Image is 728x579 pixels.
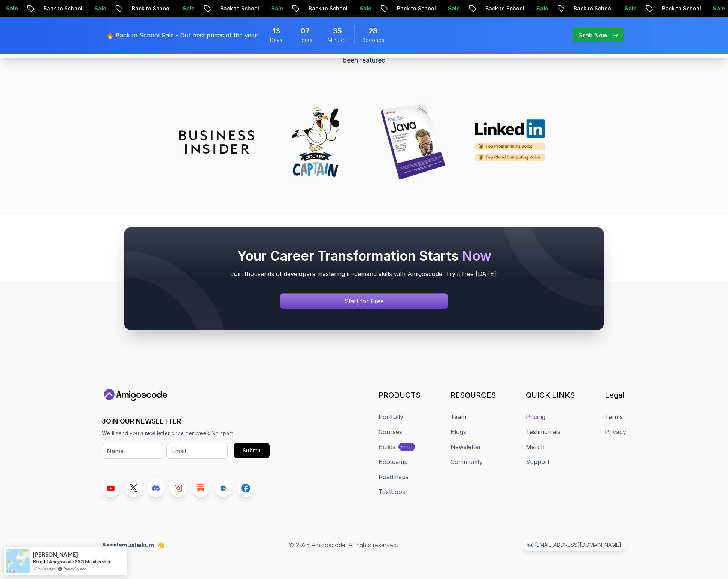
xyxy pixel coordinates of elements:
[379,487,406,496] a: Textbook
[605,412,623,421] a: Terms
[102,416,270,427] h3: JOIN OUR NEWSLETTER
[157,540,164,549] span: 👋
[179,130,254,154] img: partner_insider
[106,31,259,40] p: 🔥 Back to School Sale - Our best prices of the year!
[451,412,466,421] a: Team
[102,479,120,497] a: Youtube link
[379,412,403,421] a: Portfolly
[379,390,421,400] h3: PRODUCTS
[379,427,402,436] a: Courses
[522,539,626,551] a: [EMAIL_ADDRESS][DOMAIN_NAME]
[578,31,607,40] p: Grab Now
[672,5,696,12] p: Sale
[526,390,575,400] h3: QUICK LINKS
[243,447,261,454] div: Submit
[33,551,78,558] span: [PERSON_NAME]
[328,36,347,44] span: Minutes
[298,36,312,44] span: Hours
[362,36,384,44] span: Seconds
[63,566,87,572] a: ProveSource
[230,5,254,12] p: Sale
[270,36,282,44] span: Days
[277,104,352,179] img: partner_docker
[356,5,407,12] p: Back to School
[139,269,589,278] p: Join thousands of developers mastering in-demand skills with Amigoscode. Try it free [DATE].
[379,457,408,466] a: Bootcamp
[444,5,495,12] p: Back to School
[407,5,431,12] p: Sale
[147,479,165,497] a: Discord link
[451,427,466,436] a: Blogs
[214,479,232,497] a: LinkedIn link
[33,558,48,564] span: Bought
[301,26,310,36] span: 7 Hours
[33,566,56,572] span: 16 hours ago
[124,479,142,497] a: Twitter link
[583,5,607,12] p: Sale
[621,5,672,12] p: Back to School
[605,390,626,400] h3: Legal
[605,427,626,436] a: Privacy
[237,479,255,497] a: Facebook link
[526,412,545,421] a: Pricing
[179,5,230,12] p: Back to School
[376,104,451,179] img: partner_java
[495,5,519,12] p: Sale
[234,443,270,458] button: Submit
[139,248,589,263] h2: Your Career Transformation Starts
[451,442,481,451] a: Newsletter
[451,390,496,400] h3: RESOURCES
[267,5,318,12] p: Back to School
[273,26,280,36] span: 13 Days
[102,443,163,459] input: Name
[462,248,491,264] span: Now
[526,457,549,466] a: Support
[6,549,30,573] img: provesource social proof notification image
[401,444,412,450] p: soon
[379,442,395,451] div: Builds
[474,119,549,165] img: partner_linkedin
[280,293,448,309] a: Signin page
[142,5,166,12] p: Sale
[526,442,545,451] a: Merch
[169,479,187,497] a: Instagram link
[289,540,398,549] p: © 2025 Amigoscode. All rights reserved.
[533,5,583,12] p: Back to School
[102,540,164,549] p: Assalamualaikum
[526,427,561,436] a: Testimonials
[369,26,377,36] span: 28 Seconds
[535,541,621,549] p: [EMAIL_ADDRESS][DOMAIN_NAME]
[91,5,142,12] p: Back to School
[451,457,483,466] a: Community
[345,297,384,306] p: Start for Free
[166,443,228,459] input: Email
[102,430,270,437] p: We'll send you a nice letter once per week. No spam.
[379,472,409,481] a: Roadmaps
[318,5,342,12] p: Sale
[53,5,77,12] p: Sale
[49,559,110,564] a: Amigoscode PRO Membership
[192,479,210,497] a: Blog link
[333,26,342,36] span: 35 Minutes
[2,5,53,12] p: Back to School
